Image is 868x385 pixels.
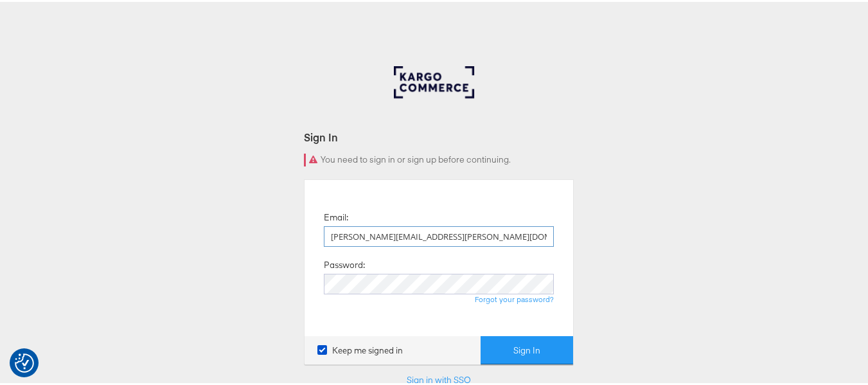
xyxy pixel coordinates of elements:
[317,343,403,355] label: Keep me signed in
[324,257,365,269] label: Password:
[475,292,554,302] a: Forgot your password?
[324,224,554,245] input: Email
[481,334,573,363] button: Sign In
[15,352,34,371] img: Revisit consent button
[324,210,348,222] label: Email:
[304,152,574,165] div: You need to sign in or sign up before continuing.
[304,128,574,143] div: Sign In
[15,352,34,371] button: Consent Preferences
[407,372,471,384] a: Sign in with SSO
